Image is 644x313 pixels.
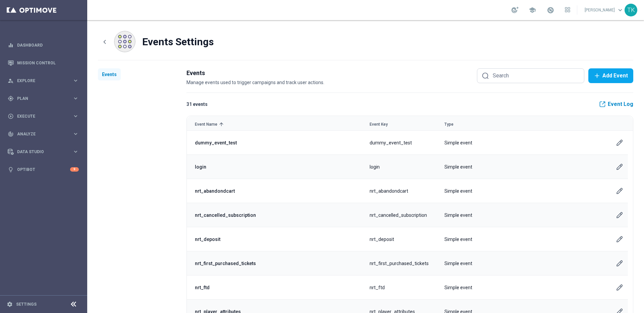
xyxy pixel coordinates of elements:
span: dummy_event_test [195,139,237,146]
div: Event Name [195,121,217,127]
a: Mission Control [17,54,79,72]
span: nrt_ftd [370,284,385,291]
span: login [195,164,206,170]
button: gps_fixed Plan keyboard_arrow_right [7,96,79,101]
span: nrt_first_purchased_tickets [370,260,429,267]
span: Explore [17,79,72,83]
i: keyboard_arrow_right [72,95,79,102]
input: Search [492,71,580,80]
opti-section-header: Events [186,68,633,93]
button: Edit User Account [616,260,623,267]
div: Analyze [8,131,72,137]
i: track_changes [8,131,14,137]
i: keyboard_arrow_right [72,113,79,119]
button: Edit User Account [616,164,623,170]
img: Avatar [114,31,135,52]
a: Settings [16,302,37,306]
span: dummy_event_test [370,139,412,146]
a: [PERSON_NAME]keyboard_arrow_down [584,5,625,15]
opti-icon: icon [482,72,489,79]
button: Mission Control [7,60,79,66]
div: 9 [70,167,79,172]
span: nrt_deposit [370,236,394,243]
div: Type [444,121,453,127]
span: Execute [17,114,72,118]
button: person_search Explore keyboard_arrow_right [7,78,79,83]
span: school [529,6,536,14]
span: nrt_abandondcart [370,188,408,194]
opti-icon: icon [101,39,108,45]
div: Mission Control [8,54,79,72]
span: Simple event [444,236,472,243]
span: nrt_first_purchased_tickets [195,260,256,267]
button: Events [98,68,121,80]
span: Simple event [444,188,472,194]
span: 31 events [186,101,208,108]
button: icon [98,35,111,49]
button: lightbulb Optibot 9 [7,167,79,172]
button: Edit User Account [616,139,623,146]
span: nrt_deposit [195,236,220,243]
div: Dashboard [8,36,79,54]
span: keyboard_arrow_down [616,6,624,14]
i: keyboard_arrow_right [72,148,79,155]
button: iconAdd Event [588,68,633,83]
button: Edit User Account [616,188,623,194]
button: equalizer Dashboard [7,43,79,48]
a: iconEvent Log [599,101,633,108]
span: Analyze [17,132,72,136]
span: nrt_ftd [195,284,210,291]
div: TK [625,4,637,16]
span: Plan [17,97,72,101]
h2: Events [186,68,205,78]
div: Plan [8,96,72,102]
div: Explore [8,78,72,84]
button: track_changes Analyze keyboard_arrow_right [7,131,79,137]
button: play_circle_outline Execute keyboard_arrow_right [7,114,79,119]
span: Data Studio [17,150,72,154]
span: nrt_cancelled_subscription [370,212,427,218]
i: play_circle_outline [8,113,14,119]
span: login [370,164,380,170]
i: settings [7,301,13,307]
span: Simple event [444,139,472,146]
span: nrt_cancelled_subscription [195,212,256,218]
opti-icon: icon [599,101,606,108]
span: Simple event [444,260,472,267]
h1: Events Settings [142,36,214,48]
i: person_search [8,78,14,84]
span: nrt_abandondcart [195,188,235,194]
span: Simple event [444,284,472,291]
opti-icon: icon [219,122,224,127]
i: equalizer [8,42,14,48]
div: Execute [8,113,72,119]
a: Optibot [17,161,70,178]
i: keyboard_arrow_right [72,131,79,137]
i: gps_fixed [8,96,14,102]
a: Dashboard [17,36,79,54]
div: Data Studio keyboard_arrow_right [7,149,79,154]
i: lightbulb [8,167,14,173]
div: Optibot [8,161,79,178]
div: Manage events used to trigger campaigns and track user actions. [186,79,324,86]
button: Edit User Account [616,284,623,291]
div: Data Studio [8,149,72,155]
span: Simple event [444,164,472,170]
button: Edit User Account [616,236,623,243]
button: Edit User Account [616,212,623,218]
opti-icon: icon [594,72,600,79]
